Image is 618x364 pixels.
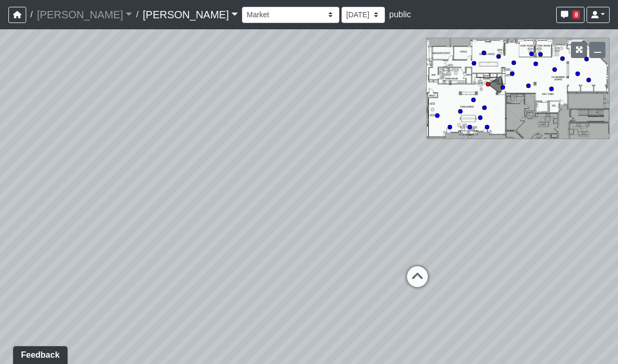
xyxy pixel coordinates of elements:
[142,4,238,25] a: [PERSON_NAME]
[26,4,37,25] span: /
[556,7,584,23] button: 8
[572,10,580,19] span: 8
[37,4,132,25] a: [PERSON_NAME]
[389,10,411,19] span: public
[8,343,73,364] iframe: Ybug feedback widget
[132,4,142,25] span: /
